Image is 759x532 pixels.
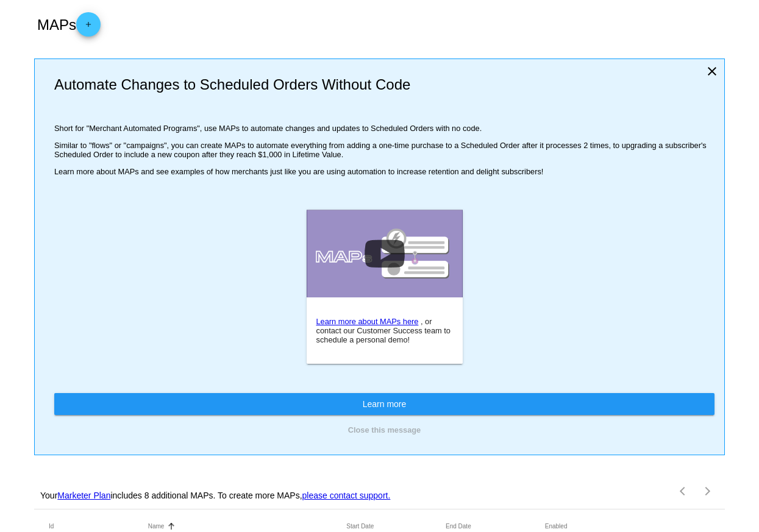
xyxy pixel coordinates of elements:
[49,523,54,530] button: Change sorting for Id
[37,12,101,37] h2: MAPs
[54,76,714,93] h2: Automate Changes to Scheduled Orders Without Code
[54,393,714,415] a: Learn more
[705,64,719,79] mat-icon: close
[696,479,720,503] button: Next page
[57,491,110,500] a: Marketer Plan
[40,491,390,500] p: Your includes 8 additional MAPs. To create more MAPs,
[54,167,714,176] p: Learn more about MAPs and see examples of how merchants just like you are using automation to inc...
[363,399,407,409] span: Learn more
[671,479,696,503] button: Previous page
[316,317,419,326] a: Learn more about MAPs here
[148,523,165,530] button: Change sorting for Name
[545,523,568,530] button: Change sorting for Enabled
[302,491,391,500] a: please contact support.
[316,317,451,344] span: , or contact our Customer Success team to schedule a personal demo!
[54,141,714,159] p: Similar to "flows" or "campaigns", you can create MAPs to automate everything from adding a one-t...
[54,425,714,435] button: Close this message
[446,523,471,530] button: Change sorting for EndDateUtc
[54,124,714,133] p: Short for "Merchant Automated Programs", use MAPs to automate changes and updates to Scheduled Or...
[81,20,96,35] mat-icon: add
[346,523,374,530] button: Change sorting for StartDateUtc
